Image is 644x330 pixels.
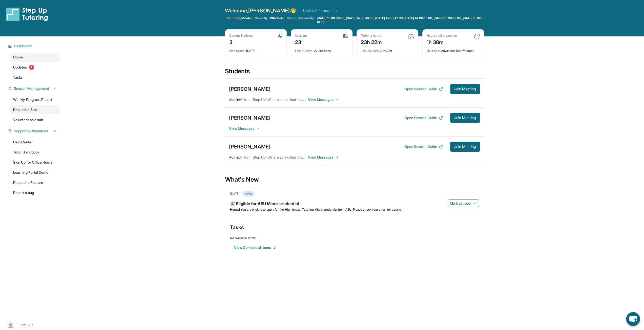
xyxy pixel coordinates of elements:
[10,178,60,187] a: Request a Feature
[427,38,457,46] div: 1h 38m
[229,49,245,53] span: First Match :
[12,43,57,49] button: Dashboard
[14,128,48,134] span: Support & Resources
[10,95,60,104] a: Weekly Progress Report
[10,158,60,167] a: Sign Up for Office Hours
[361,46,414,53] div: 22h 20m
[230,208,402,211] span: Hurray! You are eligible to apply for the High Impact Tutoring Micro-credential from ASU. Please ...
[225,67,484,78] div: Students
[10,188,60,197] a: Report a bug
[334,8,339,13] img: Chevron Right
[13,55,23,60] span: Home
[316,16,484,24] a: [DATE] 15:00-18:00, [DATE] 14:30-18:00, [DATE] 15:00-17:00, [DATE] 14:00-15:00, [DATE] 16:30-18:0...
[474,34,480,40] img: card
[317,16,483,24] span: [DATE] 15:00-18:00, [DATE] 14:30-18:00, [DATE] 15:00-17:00, [DATE] 14:00-15:00, [DATE] 16:30-18:0...
[229,34,253,38] div: Current Students
[303,8,339,13] a: Update Information
[229,85,271,93] div: [PERSON_NAME]
[450,142,480,152] button: Join Meeting
[256,126,260,130] img: Chevron-Right
[295,46,348,53] div: 22 Sessions
[10,168,60,177] a: Learning Portal Demo
[233,16,252,20] span: Tutor/Mentor
[10,138,60,147] a: Help Center
[225,168,484,191] div: What's New
[343,34,348,38] img: card
[404,86,443,92] button: Open Session Guide
[404,115,443,120] button: Open Session Guide
[229,126,261,131] span: View Messages
[229,97,240,102] span: Admin :
[278,34,282,38] img: card
[427,46,480,53] div: Advanced Tutor/Mentor
[454,116,476,119] span: Join Meeting
[230,224,244,231] span: Tasks
[361,49,379,53] span: Last 30 days :
[229,46,282,53] div: [DATE]
[450,84,480,94] button: Join Meeting
[12,86,57,91] button: Session Management
[427,49,440,53] span: Next title :
[230,201,479,208] div: 🎉 Eligible for ASU Micro-credential
[225,7,296,14] span: Welcome, [PERSON_NAME] 👋
[335,155,339,159] img: Chevron-Right
[269,16,284,20] span: 1 Students
[255,16,269,20] span: Capacity:
[295,49,313,53] span: Last 30 days :
[242,191,255,196] div: Unread
[229,38,253,46] div: 3
[450,113,480,123] button: Join Meeting
[19,322,33,327] span: Log Out
[427,34,457,38] div: Hours until promotion
[308,97,340,102] span: View Messages
[10,53,60,62] a: Home
[29,65,34,70] span: 1
[473,201,477,205] img: Mark as read
[335,98,339,102] img: Chevron-Right
[10,115,60,124] a: Volunteer as a sub
[229,143,271,150] div: [PERSON_NAME]
[626,312,640,326] button: chat-button
[6,7,48,21] img: logo
[448,200,479,207] button: Mark as read
[454,87,476,91] span: Join Meeting
[234,245,277,250] button: View Completed Items
[14,86,49,91] span: Session Management
[10,63,60,72] a: Updates1
[12,128,57,134] button: Support & Resources
[13,65,27,70] span: Updates
[295,38,308,46] div: 23
[230,236,479,240] div: No Available Items
[361,38,382,46] div: 23h 22m
[10,148,60,157] a: Tutor Handbook
[229,155,240,159] span: Admin :
[10,73,60,82] a: Tasks
[287,16,315,24] span: Current Availability:
[450,201,471,206] span: Mark as read
[14,43,32,49] span: Dashboard
[7,321,14,328] img: user-img
[408,34,414,40] img: card
[295,34,308,38] div: Sessions
[308,155,340,160] span: View Messages
[404,144,443,149] button: Open Session Guide
[454,145,476,148] span: Join Meeting
[13,75,23,80] span: Tasks
[225,16,232,20] span: Title:
[229,114,271,121] div: [PERSON_NAME]
[230,192,239,196] div: [DATE]
[16,322,17,328] span: |
[10,105,60,114] a: Request a Sub
[361,34,382,38] div: Tutoring hours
